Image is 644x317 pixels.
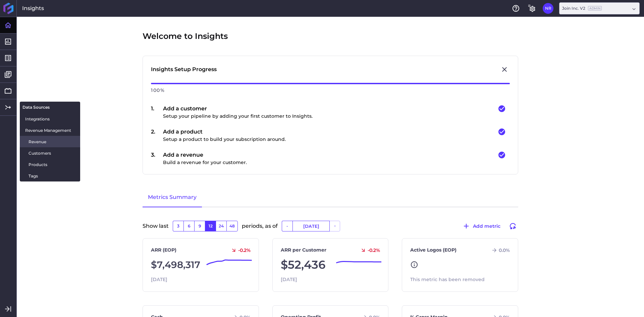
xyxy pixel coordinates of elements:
[410,276,510,283] div: This metric has been removed
[205,221,216,231] button: 12
[226,221,238,231] button: 48
[281,247,326,254] a: ARR per Customer
[511,3,521,14] button: Help
[163,159,247,166] p: Build a revenue for your customer.
[163,151,247,166] div: Add a revenue
[151,84,510,97] div: 100 %
[163,113,313,120] p: Setup your pipeline by adding your first customer to Insights.
[459,221,503,231] button: Add metric
[151,151,163,166] div: 3 .
[151,128,163,143] div: 2 .
[143,30,228,42] span: Welcome to Insights
[489,247,510,253] div: 0.0 %
[194,221,205,231] button: 9
[228,247,251,253] div: -0.2 %
[527,3,537,14] button: General Settings
[151,105,163,120] div: 1 .
[588,6,602,10] ins: Admin
[293,221,329,231] input: Select Date
[143,188,202,207] a: Metrics Summary
[151,247,176,254] a: ARR (EOP)
[151,65,217,73] div: Insights Setup Progress
[559,2,640,14] div: Dropdown select
[358,247,380,253] div: -0.2 %
[183,221,194,231] button: 6
[163,136,286,143] p: Setup a product to build your subscription around.
[143,221,518,238] div: Show last periods, as of
[163,105,313,120] div: Add a customer
[281,256,380,273] div: $52,436
[499,64,510,75] button: Close
[216,221,226,231] button: 24
[562,5,602,11] div: Join Inc. V2
[410,247,457,254] a: Active Logos (EOP)
[151,256,251,273] div: $7,498,317
[173,221,183,231] button: 3
[543,3,553,14] button: User Menu
[163,128,286,143] div: Add a product
[282,221,292,231] button: -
